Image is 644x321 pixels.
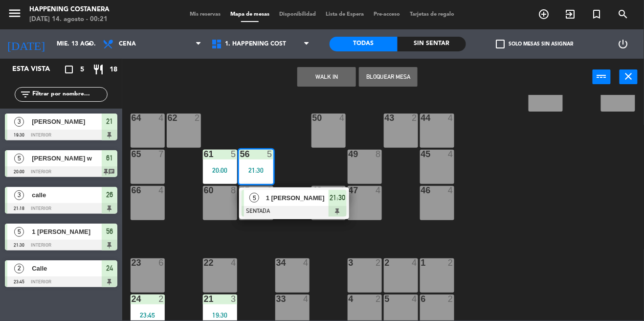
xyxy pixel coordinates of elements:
[231,258,237,267] div: 4
[203,312,237,319] div: 19:30
[618,8,629,20] i: search
[32,116,102,127] span: [PERSON_NAME]
[496,40,573,48] label: Solo mesas sin asignar
[132,114,132,122] div: 64
[398,37,466,51] div: Sin sentar
[32,263,102,274] span: Calle
[14,117,24,127] span: 3
[620,69,638,84] button: close
[106,115,113,127] span: 21
[110,64,117,75] span: 18
[32,190,102,200] span: calle
[132,258,132,267] div: 23
[276,258,277,267] div: 34
[5,64,70,75] div: Esta vista
[240,150,241,159] div: 56
[106,189,113,201] span: 26
[565,8,577,20] i: exit_to_app
[448,114,454,122] div: 4
[132,295,132,303] div: 24
[158,295,164,303] div: 2
[339,186,345,195] div: 4
[32,227,102,237] span: 1 [PERSON_NAME]
[92,64,104,75] i: restaurant
[240,186,241,195] div: 55
[267,186,273,195] div: 6
[131,312,165,319] div: 23:45
[14,154,24,163] span: 5
[376,258,381,267] div: 2
[593,69,611,84] button: power_input
[412,258,418,267] div: 4
[412,295,418,303] div: 4
[297,67,356,87] button: WALK IN
[7,6,22,21] i: menu
[312,186,313,195] div: 48
[266,193,329,203] span: 1 [PERSON_NAME]
[303,295,309,303] div: 4
[349,150,349,159] div: 49
[119,41,136,47] span: Cena
[231,295,237,303] div: 3
[14,190,24,200] span: 3
[231,186,237,195] div: 8
[239,167,273,174] div: 21:30
[330,192,345,204] span: 21:30
[29,15,110,24] div: [DATE] 14. agosto - 00:21
[185,12,225,17] span: Mis reservas
[312,114,313,122] div: 50
[339,114,345,122] div: 4
[448,186,454,195] div: 4
[204,150,204,159] div: 61
[158,150,164,159] div: 7
[249,193,259,203] span: 5
[168,114,168,122] div: 62
[14,227,24,237] span: 5
[538,8,550,20] i: add_circle_outline
[303,258,309,267] div: 4
[405,12,459,17] span: Tarjetas de regalo
[618,38,629,50] i: power_settings_new
[321,12,369,17] span: Lista de Espera
[276,295,277,303] div: 33
[274,12,321,17] span: Disponibilidad
[349,295,349,303] div: 4
[349,186,349,195] div: 47
[132,186,132,195] div: 66
[106,152,113,164] span: 61
[376,186,381,195] div: 4
[225,41,287,47] span: 1. HAPPENING COST
[385,295,385,303] div: 5
[158,114,164,122] div: 4
[412,114,418,122] div: 2
[158,258,164,267] div: 6
[204,258,204,267] div: 22
[20,89,31,100] i: filter_list
[448,295,454,303] div: 2
[330,37,398,51] div: Todas
[80,64,84,75] span: 5
[369,12,405,17] span: Pre-acceso
[158,186,164,195] div: 4
[84,38,95,50] i: arrow_drop_down
[204,186,204,195] div: 60
[29,5,110,15] div: Happening Costanera
[596,70,608,82] i: power_input
[591,8,603,20] i: turned_in_not
[231,150,237,159] div: 5
[359,67,418,87] button: Bloquear Mesa
[204,295,204,303] div: 21
[7,6,22,24] button: menu
[448,258,454,267] div: 2
[267,150,273,159] div: 5
[623,70,635,82] i: close
[32,153,102,163] span: [PERSON_NAME] w
[106,262,113,274] span: 24
[376,295,381,303] div: 2
[132,150,132,159] div: 65
[448,150,454,159] div: 4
